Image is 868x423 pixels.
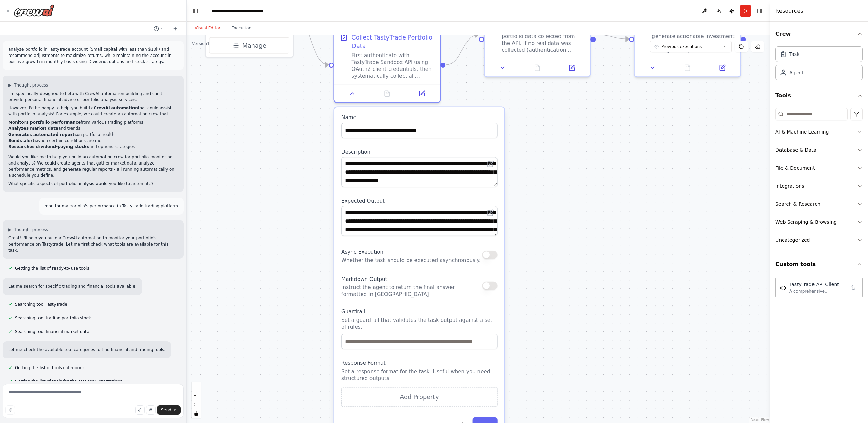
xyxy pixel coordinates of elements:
[789,51,800,58] div: Task
[14,4,54,17] img: Logo
[45,203,178,209] p: monitor my porfolio's performance in Tastytrade trading platform
[341,276,387,282] span: Markdown Output
[157,405,181,415] button: Send
[502,26,585,54] div: Analyze the actual TastyTrade portfolio data collected from the API. If no real data was collecte...
[211,7,263,14] nav: breadcrumb
[341,360,498,366] label: Response Format
[192,382,201,418] div: React Flow controls
[369,89,406,99] button: No output available
[650,41,732,52] button: Previous executions
[755,6,764,16] button: Hide right sidebar
[151,25,167,33] button: Switch to previous chat
[15,329,89,334] span: Searching tool financial market data
[557,63,587,73] button: Open in side panel
[341,148,498,155] label: Description
[634,1,741,77] div: Based on the portfolio analysis, generate actionable investment recommendations focusing on strat...
[8,144,89,149] strong: Researches dividend-paying stocks
[775,177,863,195] button: Integrations
[775,231,863,249] button: Uncategorized
[15,266,89,271] span: Getting the list of ready-to-use tools
[789,69,803,76] div: Agent
[407,89,437,99] button: Open in side panel
[652,26,735,54] div: Based on the portfolio analysis, generate actionable investment recommendations focusing on strat...
[351,52,435,79] div: First authenticate with TastyTrade Sandbox API using OAuth2 client credentials, then systematical...
[15,379,122,384] span: Getting the list of tools for the category Integrations
[189,21,226,35] button: Visual Editor
[8,132,77,137] strong: Generates automated reports
[8,235,178,253] p: Great! I'll help you build a CrewAI automation to monitor your portfolio's performance on Tastytr...
[775,25,863,44] button: Crew
[341,249,383,255] span: Async Execution
[351,33,435,50] div: Collect TastyTrade Portfolio Data
[775,141,863,159] button: Database & Data
[775,237,810,244] div: Uncategorized
[14,82,48,88] span: Thought process
[484,1,591,77] div: Analyze the actual TastyTrade portfolio data collected from the API. If no real data was collecte...
[775,159,863,177] button: File & Document
[333,27,441,103] div: Collect TastyTrade Portfolio DataFirst authenticate with TastyTrade Sandbox API using OAuth2 clie...
[8,119,178,125] li: from various trading platforms
[775,164,815,171] div: File & Document
[446,30,479,69] g: Edge from ffcf728d-f10e-4afd-a487-5963dda3963d to 51803f20-f6cd-4cb2-995c-5b0258ba2dc2
[661,44,702,49] span: Previous executions
[789,281,846,288] div: TastyTrade API Client
[775,219,837,225] div: Web Scraping & Browsing
[209,37,289,54] button: Manage
[8,126,58,131] strong: Analyzes market data
[780,285,787,292] img: TastyTrade API Client
[8,154,178,178] p: Would you like me to help you build an automation crew for portfolio monitoring and analysis? We ...
[707,63,737,73] button: Open in side panel
[751,418,769,422] a: React Flow attribution
[192,382,201,391] button: zoom in
[15,302,67,307] span: Searching tool TastyTrade
[8,138,37,143] strong: Sends alerts
[341,368,498,382] p: Set a response format for the task. Useful when you need structured outputs.
[192,391,201,400] button: zoom out
[775,105,863,255] div: Tools
[485,159,495,169] button: Open in editor
[775,255,863,274] button: Custom tools
[94,106,138,110] strong: CrewAI automation
[8,82,48,88] button: ▶Thought process
[226,21,257,35] button: Execution
[192,41,210,46] div: Version 1
[775,213,863,231] button: Web Scraping & Browsing
[775,123,863,141] button: AI & Machine Learning
[341,256,481,263] p: Whether the task should be executed asynchronously.
[669,63,706,73] button: No output available
[8,144,178,150] li: and options strategies
[849,283,858,292] button: Delete tool
[8,105,178,117] p: However, I'd be happy to help you build a that could assist with portfolio analysis! For example,...
[5,405,15,415] button: Improve this prompt
[8,227,48,232] button: ▶Thought process
[8,227,11,232] span: ▶
[519,63,556,73] button: No output available
[8,283,137,289] p: Let me search for specific trading and financial tools available:
[341,114,498,121] label: Name
[15,315,91,321] span: Searching tool trading portfolio stock
[341,284,482,298] p: Instruct the agent to return the final answer formatted in [GEOGRAPHIC_DATA]
[14,227,48,232] span: Thought process
[775,146,816,153] div: Database & Data
[192,400,201,409] button: fit view
[775,201,820,207] div: Search & Research
[775,195,863,213] button: Search & Research
[341,317,498,330] p: Set a guardrail that validates the task output against a set of rules.
[341,198,498,204] label: Expected Output
[192,409,201,418] button: toggle interactivity
[775,86,863,105] button: Tools
[341,308,498,315] label: Guardrail
[8,125,178,131] li: and trends
[775,44,863,86] div: Crew
[775,128,829,135] div: AI & Machine Learning
[242,41,266,50] span: Manage
[146,405,156,415] button: Click to speak your automation idea
[485,208,495,218] button: Open in editor
[789,288,846,294] div: A comprehensive TastyTrade API integration tool for sandbox environment using OAuth2 authenticati...
[8,138,178,144] li: when certain conditions are met
[292,9,329,69] g: Edge from triggers to ffcf728d-f10e-4afd-a487-5963dda3963d
[596,30,629,43] g: Edge from 51803f20-f6cd-4cb2-995c-5b0258ba2dc2 to c8f1ad92-0ab4-43d2-aee6-83a5bdd8d48b
[775,183,804,189] div: Integrations
[135,405,145,415] button: Upload files
[191,6,200,16] button: Hide left sidebar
